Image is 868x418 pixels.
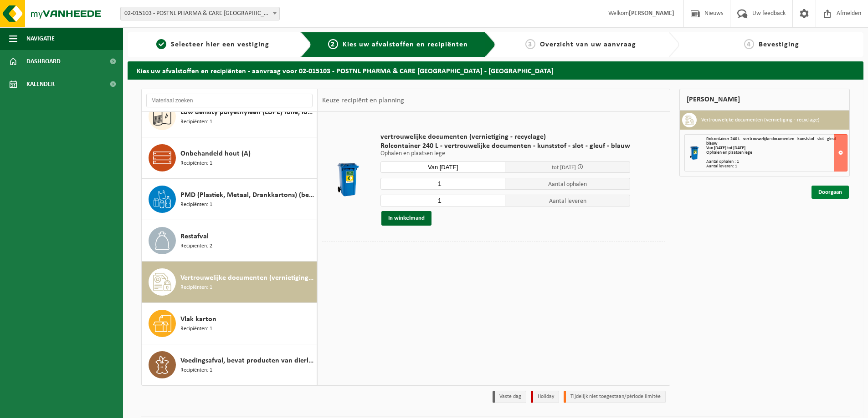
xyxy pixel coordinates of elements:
span: tot [DATE] [552,165,576,171]
a: Doorgaan [812,186,849,199]
span: 02-015103 - POSTNL PHARMA & CARE BELGIUM - TURNHOUT [120,7,280,20]
a: 1Selecteer hier een vestiging [132,39,293,50]
li: Vaste dag [493,391,526,403]
span: Aantal leveren [505,195,630,206]
span: Recipiënten: 1 [180,159,212,168]
span: 02-015103 - POSTNL PHARMA & CARE BELGIUM - TURNHOUT [121,7,279,20]
input: Selecteer datum [380,161,505,173]
span: Recipiënten: 1 [180,201,212,209]
li: Tijdelijk niet toegestaan/période limitée [564,391,666,403]
span: Navigatie [26,27,55,50]
span: Vertrouwelijke documenten (vernietiging - recyclage) [180,272,314,283]
span: vertrouwelijke documenten (vernietiging - recyclage) [380,132,630,141]
button: Vertrouwelijke documenten (vernietiging - recyclage) Recipiënten: 1 [142,262,317,303]
div: Aantal ophalen : 1 [706,160,847,164]
strong: Van [DATE] tot [DATE] [706,146,745,151]
div: Ophalen en plaatsen lege [706,151,847,155]
span: Kalender [26,73,55,96]
span: 4 [744,39,754,49]
span: Dashboard [26,50,61,73]
p: Ophalen en plaatsen lege [380,151,630,157]
span: Rolcontainer 240 L - vertrouwelijke documenten - kunststof - slot - gleuf - blauw [380,141,630,151]
span: 3 [525,39,535,49]
input: Materiaal zoeken [146,94,313,107]
strong: [PERSON_NAME] [629,10,674,17]
span: Aantal ophalen [505,178,630,190]
span: Bevestiging [759,41,799,48]
button: Low density polyethyleen (LDPE) folie, los, naturel Recipiënten: 1 [142,96,317,137]
li: Holiday [531,391,559,403]
span: Kies uw afvalstoffen en recipiënten [343,41,468,48]
span: Recipiënten: 2 [180,242,212,251]
span: Voedingsafval, bevat producten van dierlijke oorsprong, onverpakt, categorie 3 [180,355,314,366]
span: Recipiënten: 1 [180,366,212,375]
div: [PERSON_NAME] [679,89,850,111]
span: Low density polyethyleen (LDPE) folie, los, naturel [180,107,314,118]
span: Recipiënten: 1 [180,325,212,333]
span: Onbehandeld hout (A) [180,148,251,159]
div: Keuze recipiënt en planning [318,89,409,112]
span: PMD (Plastiek, Metaal, Drankkartons) (bedrijven) [180,190,314,201]
button: PMD (Plastiek, Metaal, Drankkartons) (bedrijven) Recipiënten: 1 [142,179,317,220]
h3: Vertrouwelijke documenten (vernietiging - recyclage) [701,113,820,127]
h2: Kies uw afvalstoffen en recipiënten - aanvraag voor 02-015103 - POSTNL PHARMA & CARE [GEOGRAPHIC_... [128,61,863,79]
button: Onbehandeld hout (A) Recipiënten: 1 [142,137,317,179]
button: In winkelmand [381,211,431,226]
span: Selecteer hier een vestiging [171,41,269,48]
span: Vlak karton [180,314,216,325]
span: 2 [328,39,338,49]
span: 1 [156,39,166,49]
span: Restafval [180,231,209,242]
button: Restafval Recipiënten: 2 [142,220,317,262]
div: Aantal leveren: 1 [706,164,847,169]
span: Recipiënten: 1 [180,283,212,292]
button: Voedingsafval, bevat producten van dierlijke oorsprong, onverpakt, categorie 3 Recipiënten: 1 [142,344,317,385]
button: Vlak karton Recipiënten: 1 [142,303,317,344]
span: Overzicht van uw aanvraag [540,41,636,48]
span: Recipiënten: 1 [180,118,212,126]
span: Rolcontainer 240 L - vertrouwelijke documenten - kunststof - slot - gleuf - blauw [706,136,838,146]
